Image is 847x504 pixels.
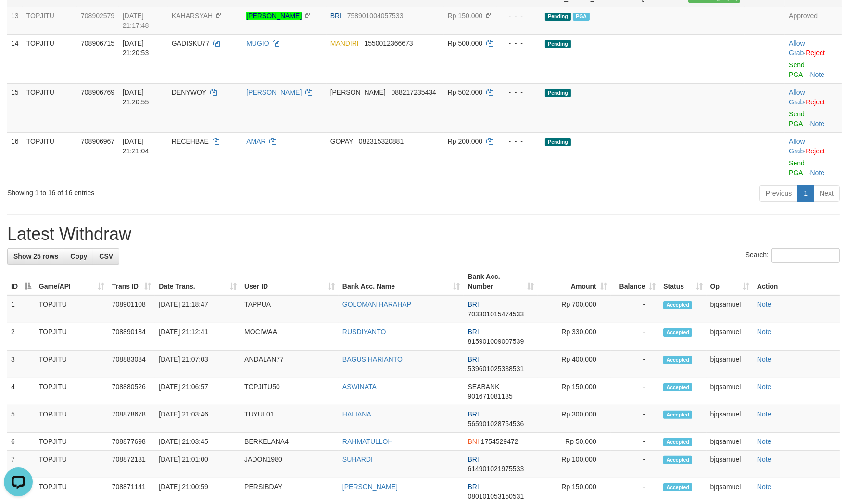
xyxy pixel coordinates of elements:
[246,88,302,96] a: [PERSON_NAME]
[7,132,23,181] td: 16
[789,88,805,106] a: Allow Grab
[663,438,692,446] span: Accepted
[246,39,269,47] a: MUGIO
[342,383,377,391] a: ASWINATA
[7,34,23,83] td: 14
[172,39,210,47] span: GADISKU77
[663,328,692,337] span: Accepted
[7,184,346,198] div: Showing 1 to 16 of 16 entries
[663,483,692,491] span: Accepted
[240,378,339,405] td: TOPJITU50
[538,451,611,478] td: Rp 100,000
[468,310,524,318] span: Copy 703301015474533 to clipboard
[785,34,842,83] td: ·
[545,89,571,97] span: Pending
[538,405,611,433] td: Rp 300,000
[611,295,660,323] td: -
[246,12,302,20] a: [PERSON_NAME]
[789,88,806,106] span: ·
[468,355,479,363] span: BRI
[123,88,149,106] span: [DATE] 21:20:55
[757,438,771,445] a: Note
[35,451,108,478] td: TOPJITU
[746,248,840,263] label: Search:
[753,268,840,295] th: Action
[35,351,108,378] td: TOPJITU
[123,39,149,57] span: [DATE] 21:20:53
[468,365,524,373] span: Copy 539601025338531 to clipboard
[663,456,692,464] span: Accepted
[23,132,77,181] td: TOPJITU
[7,268,35,295] th: ID: activate to sort column descending
[785,132,842,181] td: ·
[240,451,339,478] td: JADON1980
[757,410,771,418] a: Note
[464,268,537,295] th: Bank Acc. Number: activate to sort column ascending
[240,268,339,295] th: User ID: activate to sort column ascending
[707,378,753,405] td: bjqsamuel
[448,12,482,20] span: Rp 150.000
[481,438,518,445] span: Copy 1754529472 to clipboard
[545,13,571,21] span: Pending
[448,88,482,96] span: Rp 502.000
[99,252,113,260] span: CSV
[35,268,108,295] th: Game/API: activate to sort column ascending
[155,378,240,405] td: [DATE] 21:06:57
[468,328,479,336] span: BRI
[7,83,23,132] td: 15
[13,252,58,260] span: Show 25 rows
[611,378,660,405] td: -
[108,405,155,433] td: 708878678
[240,351,339,378] td: ANDALAN77
[35,323,108,351] td: TOPJITU
[785,83,842,132] td: ·
[155,323,240,351] td: [DATE] 21:12:41
[810,120,825,127] a: Note
[707,405,753,433] td: bjqsamuel
[611,268,660,295] th: Balance: activate to sort column ascending
[659,268,706,295] th: Status: activate to sort column ascending
[172,138,209,145] span: RECEHBAE
[789,39,805,57] a: Allow Grab
[240,405,339,433] td: TUYUL01
[501,11,537,21] div: - - -
[707,433,753,451] td: bjqsamuel
[108,451,155,478] td: 708872131
[23,83,77,132] td: TOPJITU
[240,295,339,323] td: TAPPUA
[707,351,753,378] td: bjqsamuel
[7,323,35,351] td: 2
[342,455,373,463] a: SUHARDI
[246,138,265,145] a: AMAR
[7,295,35,323] td: 1
[342,355,403,363] a: BAGUS HARIANTO
[342,301,411,308] a: GOLOMAN HARAHAP
[806,98,825,106] a: Reject
[81,39,114,47] span: 708906715
[342,483,398,491] a: [PERSON_NAME]
[538,351,611,378] td: Rp 400,000
[806,49,825,57] a: Reject
[468,301,479,308] span: BRI
[663,411,692,419] span: Accepted
[93,248,119,265] a: CSV
[7,451,35,478] td: 7
[81,138,114,145] span: 708906967
[611,433,660,451] td: -
[35,433,108,451] td: TOPJITU
[240,323,339,351] td: MOCIWAA
[155,433,240,451] td: [DATE] 21:03:45
[347,12,404,20] span: Copy 758901004057533 to clipboard
[468,455,479,463] span: BRI
[7,433,35,451] td: 6
[108,323,155,351] td: 708890184
[468,438,479,445] span: BNI
[468,338,524,345] span: Copy 815901009007539 to clipboard
[789,39,806,57] span: ·
[172,88,206,96] span: DENYWOY
[155,351,240,378] td: [DATE] 21:07:03
[155,268,240,295] th: Date Trans.: activate to sort column ascending
[707,268,753,295] th: Op: activate to sort column ascending
[23,34,77,83] td: TOPJITU
[501,88,537,97] div: - - -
